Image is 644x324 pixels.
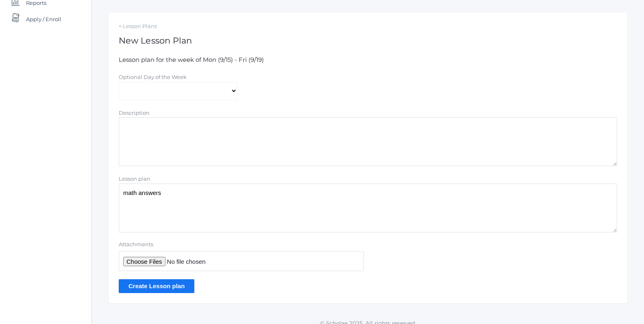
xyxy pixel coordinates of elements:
a: < Lesson Plans [119,22,617,31]
span: Lesson plan for the week of Mon (9/15) - Fri (9/19) [119,56,264,63]
label: Optional Day of the Week [119,74,187,80]
label: Attachments [119,241,364,249]
h1: New Lesson Plan [119,36,617,45]
label: Lesson plan [119,175,150,182]
span: Apply / Enroll [26,11,61,27]
input: Create Lesson plan [119,279,194,293]
label: Description [119,109,150,116]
